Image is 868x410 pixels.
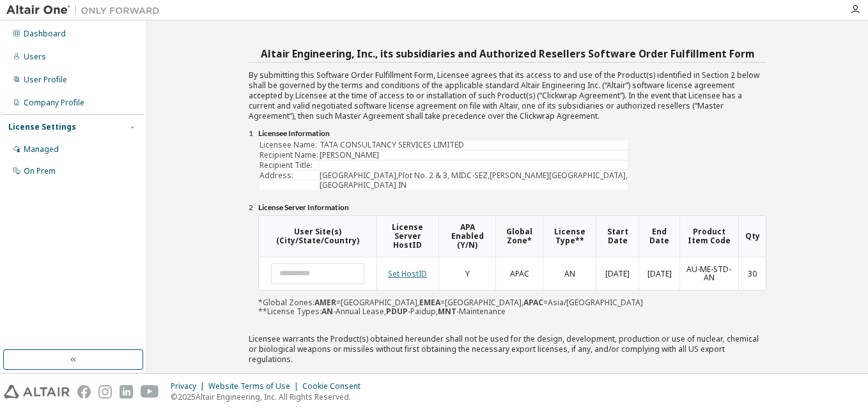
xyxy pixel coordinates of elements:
img: instagram.svg [98,385,112,399]
img: altair_logo.svg [4,385,70,399]
td: [DATE] [596,257,639,291]
div: Privacy [171,381,208,391]
div: Users [24,52,46,62]
td: [DATE] [639,257,679,291]
td: Licensee Name: [260,140,318,149]
th: License Type** [543,216,596,257]
td: TATA CONSULTANCY SERVICES LIMITED [320,140,628,149]
th: Global Zone* [495,216,543,257]
div: Company Profile [24,98,84,108]
b: PDUP [386,306,408,317]
li: License Server Information [258,203,766,213]
th: Product Item Code [679,216,738,257]
div: On Prem [24,166,56,176]
td: Recipient Name: [260,151,318,160]
img: linkedin.svg [120,385,133,399]
b: MNT [438,306,456,317]
td: [GEOGRAPHIC_DATA],Plot No. 2 & 3, MIDC-SEZ,[PERSON_NAME][GEOGRAPHIC_DATA], [320,171,628,180]
b: APAC [523,297,543,308]
th: APA Enabled (Y/N) [438,216,496,257]
div: Cookie Consent [302,381,368,391]
th: Start Date [596,216,639,257]
th: License Server HostID [376,216,438,257]
img: Altair One [6,4,166,17]
th: End Date [639,216,679,257]
img: facebook.svg [77,385,91,399]
div: User Profile [24,75,67,85]
td: AN [543,257,596,291]
td: [GEOGRAPHIC_DATA] IN [320,181,628,190]
td: AU-ME-STD-AN [679,257,738,291]
a: Set HostID [388,268,427,279]
td: [PERSON_NAME] [320,151,628,160]
div: Website Terms of Use [208,381,302,391]
b: AMER [314,297,336,308]
div: Managed [24,144,59,155]
img: youtube.svg [141,385,159,399]
th: User Site(s) (City/State/Country) [259,216,376,257]
td: APAC [495,257,543,291]
div: License Settings [8,122,76,132]
div: *Global Zones: =[GEOGRAPHIC_DATA], =[GEOGRAPHIC_DATA], =Asia/[GEOGRAPHIC_DATA] **License Types: -... [258,215,766,316]
div: Dashboard [24,29,66,39]
td: Recipient Title: [260,161,318,170]
b: EMEA [419,297,440,308]
th: Qty [738,216,766,257]
h3: Altair Engineering, Inc., its subsidiaries and Authorized Resellers Software Order Fulfillment Form [249,45,766,63]
td: 30 [738,257,766,291]
p: © 2025 Altair Engineering, Inc. All Rights Reserved. [171,391,368,402]
li: Licensee Information [258,129,766,139]
td: Y [438,257,496,291]
td: Address: [260,171,318,180]
b: AN [322,306,333,317]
